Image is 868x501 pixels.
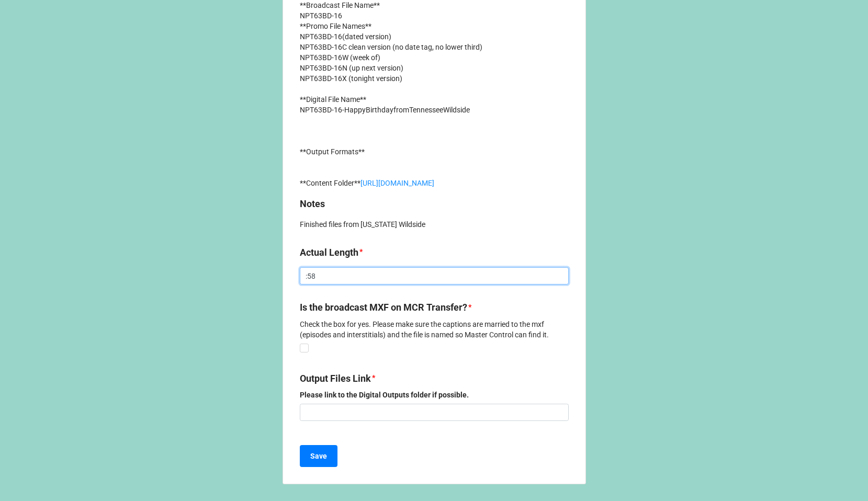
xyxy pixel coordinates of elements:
[300,319,569,340] p: Check the box for yes. Please make sure the captions are married to the mxf (episodes and interst...
[310,451,327,462] b: Save
[300,445,337,467] button: Save
[300,371,371,386] label: Output Files Link
[300,197,325,211] label: Notes
[300,219,569,230] p: Finished files from [US_STATE] Wildside
[360,179,434,187] a: [URL][DOMAIN_NAME]
[300,245,358,260] label: Actual Length
[300,300,467,315] label: Is the broadcast MXF on MCR Transfer?
[300,391,469,399] strong: Please link to the Digital Outputs folder if possible.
